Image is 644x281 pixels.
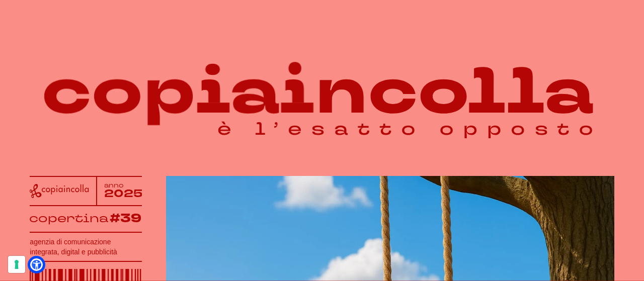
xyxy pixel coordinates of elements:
[30,237,142,257] h1: agenzia di comunicazione integrata, digital e pubblicità
[8,256,25,273] button: Le tue preferenze relative al consenso per le tecnologie di tracciamento
[104,186,143,201] tspan: 2025
[110,210,141,227] tspan: #39
[104,181,124,190] tspan: anno
[29,210,108,226] tspan: copertina
[30,258,43,271] a: Open Accessibility Menu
